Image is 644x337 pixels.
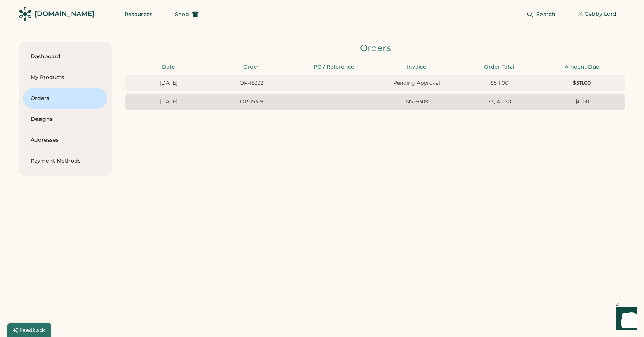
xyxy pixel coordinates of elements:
div: My Products [31,74,100,81]
div: Designs [31,116,100,123]
div: $0.00 [543,98,621,105]
div: [DATE] [130,98,208,105]
div: [DOMAIN_NAME] [35,9,94,19]
div: INV-9309 [378,98,456,105]
div: Date [130,63,208,71]
img: Rendered Logo - Screens [19,7,32,21]
div: Orders [125,42,625,54]
div: Orders [31,95,100,102]
div: $511.00 [460,79,539,87]
button: Resources [116,7,161,22]
button: Shop [166,7,208,22]
div: PO / Reference [295,63,373,71]
div: Invoice [378,63,456,71]
div: [DATE] [130,79,208,87]
div: $3,140.50 [460,98,539,105]
div: Amount Due [543,63,621,71]
div: Addresses [31,136,100,144]
div: Order [212,63,291,71]
div: Order Total [460,63,539,71]
span: Search [536,12,555,17]
div: OR-15332 [212,79,291,87]
iframe: Front Chat [609,303,641,336]
div: Payment Methods [31,157,100,165]
button: Search [518,7,564,22]
span: Shop [175,12,189,17]
div: Gabby Lord [585,10,616,18]
div: OR-15319 [212,98,291,105]
div: $511.00 [543,79,621,87]
div: Dashboard [31,53,100,60]
div: Pending Approval [378,79,456,87]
